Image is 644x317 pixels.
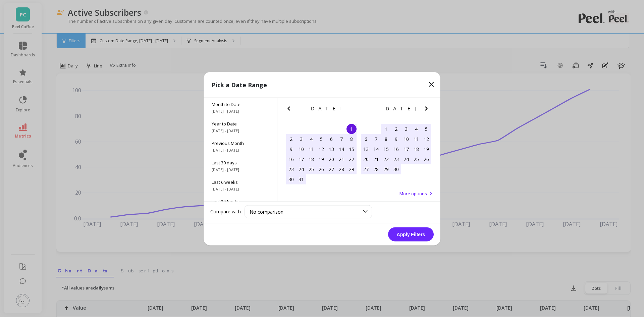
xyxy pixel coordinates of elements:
div: Choose Saturday, March 1st, 2025 [346,124,357,134]
span: Last 3 Months [212,198,269,204]
p: Pick a Date Range [212,80,267,89]
div: Choose Monday, March 24th, 2025 [296,164,306,174]
div: Choose Saturday, April 5th, 2025 [421,124,431,134]
div: Choose Tuesday, March 25th, 2025 [306,164,316,174]
span: Previous Month [212,140,269,146]
div: Choose Friday, March 7th, 2025 [336,134,346,144]
div: Choose Sunday, March 9th, 2025 [286,144,296,154]
div: Choose Tuesday, April 22nd, 2025 [381,154,391,164]
span: Month to Date [212,101,269,107]
span: Year to Date [212,120,269,126]
div: Choose Friday, April 25th, 2025 [411,154,421,164]
div: Choose Sunday, March 23rd, 2025 [286,164,296,174]
span: No comparison [250,208,283,215]
div: Choose Sunday, April 27th, 2025 [361,164,371,174]
button: Previous Month [285,104,296,115]
div: Choose Thursday, March 13th, 2025 [326,144,336,154]
div: Choose Friday, March 21st, 2025 [336,154,346,164]
div: Choose Wednesday, April 2nd, 2025 [391,124,401,134]
div: Choose Monday, April 14th, 2025 [371,144,381,154]
div: Choose Friday, April 18th, 2025 [411,144,421,154]
span: [DATE] - [DATE] [212,108,269,114]
div: Choose Wednesday, April 16th, 2025 [391,144,401,154]
button: Apply Filters [388,227,434,241]
div: Choose Wednesday, March 5th, 2025 [316,134,326,144]
span: [DATE] - [DATE] [212,186,269,192]
div: Choose Tuesday, April 8th, 2025 [381,134,391,144]
div: Choose Sunday, March 16th, 2025 [286,154,296,164]
div: Choose Monday, March 3rd, 2025 [296,134,306,144]
button: Next Month [422,104,433,115]
div: Choose Tuesday, April 15th, 2025 [381,144,391,154]
div: Choose Sunday, March 30th, 2025 [286,174,296,184]
div: Choose Saturday, April 12th, 2025 [421,134,431,144]
div: month 2025-04 [361,124,431,174]
div: Choose Friday, April 11th, 2025 [411,134,421,144]
div: Choose Monday, March 10th, 2025 [296,144,306,154]
div: Choose Wednesday, April 23rd, 2025 [391,154,401,164]
div: Choose Thursday, March 27th, 2025 [326,164,336,174]
span: Last 30 days [212,159,269,165]
div: Choose Sunday, April 6th, 2025 [361,134,371,144]
span: [DATE] - [DATE] [212,128,269,133]
span: [DATE] - [DATE] [212,167,269,172]
div: Choose Thursday, March 6th, 2025 [326,134,336,144]
div: Choose Wednesday, April 30th, 2025 [391,164,401,174]
div: Choose Wednesday, March 19th, 2025 [316,154,326,164]
span: [DATE] [375,106,417,111]
div: Choose Tuesday, March 18th, 2025 [306,154,316,164]
div: month 2025-03 [286,124,357,184]
div: Choose Thursday, April 17th, 2025 [401,144,411,154]
span: More options [399,190,427,196]
div: Choose Saturday, April 26th, 2025 [421,154,431,164]
div: Choose Tuesday, April 29th, 2025 [381,164,391,174]
div: Choose Thursday, March 20th, 2025 [326,154,336,164]
div: Choose Friday, March 14th, 2025 [336,144,346,154]
span: Last 6 weeks [212,179,269,185]
div: Choose Thursday, April 3rd, 2025 [401,124,411,134]
div: Choose Saturday, March 8th, 2025 [346,134,357,144]
div: Choose Monday, April 7th, 2025 [371,134,381,144]
div: Choose Wednesday, March 26th, 2025 [316,164,326,174]
div: Choose Tuesday, March 11th, 2025 [306,144,316,154]
div: Choose Tuesday, March 4th, 2025 [306,134,316,144]
div: Choose Monday, April 21st, 2025 [371,154,381,164]
div: Choose Wednesday, March 12th, 2025 [316,144,326,154]
div: Choose Thursday, April 24th, 2025 [401,154,411,164]
div: Choose Tuesday, April 1st, 2025 [381,124,391,134]
span: [DATE] [301,106,342,111]
div: Choose Wednesday, April 9th, 2025 [391,134,401,144]
label: Compare with: [210,208,242,215]
div: Choose Sunday, March 2nd, 2025 [286,134,296,144]
div: Choose Saturday, March 29th, 2025 [346,164,357,174]
div: Choose Saturday, April 19th, 2025 [421,144,431,154]
div: Choose Saturday, March 15th, 2025 [346,144,357,154]
div: Choose Sunday, April 13th, 2025 [361,144,371,154]
div: Choose Monday, April 28th, 2025 [371,164,381,174]
button: Previous Month [360,104,370,115]
button: Next Month [347,104,358,115]
div: Choose Saturday, March 22nd, 2025 [346,154,357,164]
div: Choose Friday, April 4th, 2025 [411,124,421,134]
div: Choose Thursday, April 10th, 2025 [401,134,411,144]
span: [DATE] - [DATE] [212,147,269,153]
div: Choose Monday, March 31st, 2025 [296,174,306,184]
div: Choose Monday, March 17th, 2025 [296,154,306,164]
div: Choose Sunday, April 20th, 2025 [361,154,371,164]
div: Choose Friday, March 28th, 2025 [336,164,346,174]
